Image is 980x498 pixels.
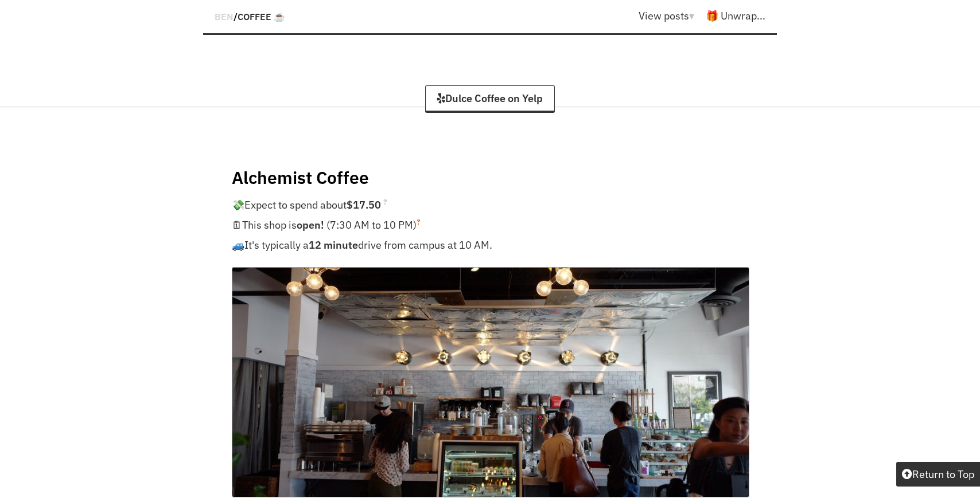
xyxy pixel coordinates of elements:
[425,85,555,113] a: Dulce Coffee on Yelp
[383,197,387,207] sup: ?
[242,218,421,232] span: This shop is (7:30 AM to 10 PM)
[232,198,244,211] span: 💸
[896,462,980,487] button: Return to Top
[639,9,706,22] a: View posts
[347,198,381,211] strong: $17.50
[232,218,242,232] span: 🗓
[706,9,765,22] a: 🎁 Unwrap...
[689,9,694,22] span: ▾
[215,11,234,22] a: BEN
[232,195,748,215] p: Expect to spend about
[309,238,358,252] strong: 12 minute
[215,6,285,27] div: /
[232,166,748,189] h4: Alchemist Coffee
[238,11,285,22] a: Coffee ☕️
[417,217,421,227] sup: ?
[232,235,748,255] p: It's typically a drive from campus at 10 AM.
[297,218,324,232] strong: open!
[232,238,244,252] span: 🚙
[232,267,749,497] img: alchemist-hero.jpg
